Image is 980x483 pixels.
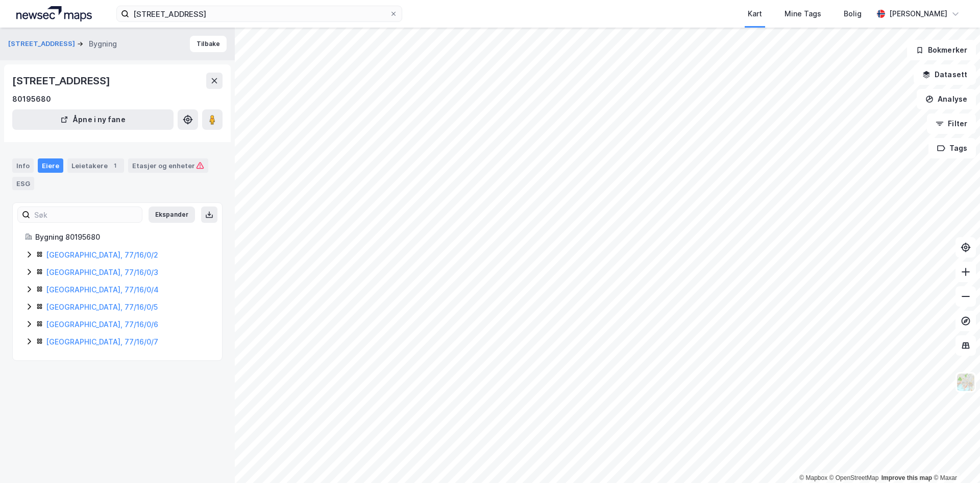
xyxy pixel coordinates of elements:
[46,268,158,277] a: [GEOGRAPHIC_DATA], 77/16/0/3
[748,8,762,20] div: Kart
[12,109,174,130] button: Åpne i ny fane
[46,337,158,346] a: [GEOGRAPHIC_DATA], 77/16/0/7
[46,250,158,259] a: [GEOGRAPHIC_DATA], 77/16/0/2
[914,64,976,85] button: Datasett
[12,158,34,173] div: Info
[12,73,112,89] div: [STREET_ADDRESS]
[46,303,158,311] a: [GEOGRAPHIC_DATA], 77/16/0/5
[929,434,980,483] iframe: Chat Widget
[16,6,92,21] img: logo.a4113a55bc3d86da70a041830d287a7e.svg
[149,206,195,223] button: Ekspander
[881,474,932,481] a: Improve this map
[67,158,124,173] div: Leietakere
[956,373,975,392] img: Z
[35,231,210,243] div: Bygning 80195680
[889,8,947,20] div: [PERSON_NAME]
[917,89,976,109] button: Analyse
[785,8,821,20] div: Mine Tags
[30,207,142,222] input: Søk
[110,160,120,171] div: 1
[132,161,204,170] div: Etasjer og enheter
[38,158,63,173] div: Eiere
[829,474,879,481] a: OpenStreetMap
[799,474,827,481] a: Mapbox
[12,93,51,105] div: 80195680
[929,434,980,483] div: Kontrollprogram for chat
[907,40,976,60] button: Bokmerker
[928,138,976,158] button: Tags
[8,39,77,49] button: [STREET_ADDRESS]
[46,285,159,294] a: [GEOGRAPHIC_DATA], 77/16/0/4
[190,36,227,52] button: Tilbake
[927,113,976,134] button: Filter
[89,38,117,50] div: Bygning
[844,8,862,20] div: Bolig
[129,6,389,21] input: Søk på adresse, matrikkel, gårdeiere, leietakere eller personer
[12,177,34,190] div: ESG
[46,320,158,329] a: [GEOGRAPHIC_DATA], 77/16/0/6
